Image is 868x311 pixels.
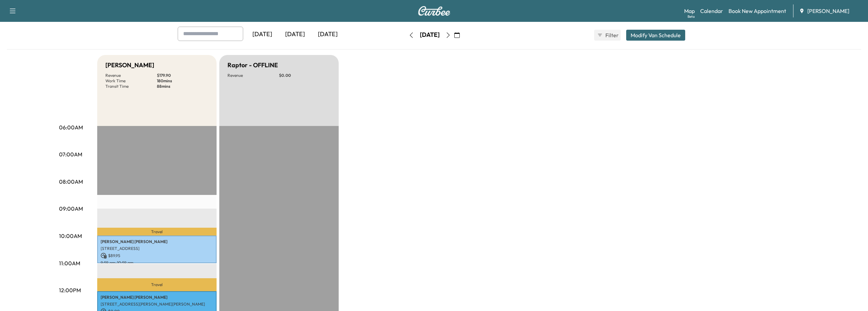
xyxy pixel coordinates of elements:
[246,27,279,42] div: [DATE]
[59,259,80,267] p: 11:00AM
[729,7,786,15] a: Book New Appointment
[59,232,82,240] p: 10:00AM
[59,123,83,131] p: 06:00AM
[420,31,440,39] div: [DATE]
[101,295,213,300] p: [PERSON_NAME] [PERSON_NAME]
[684,7,695,15] a: MapBeta
[105,78,157,84] p: Work Time
[59,286,81,294] p: 12:00PM
[279,27,311,42] div: [DATE]
[418,6,451,16] img: Curbee Logo
[59,204,83,213] p: 09:00AM
[97,278,217,291] p: Travel
[807,7,849,15] span: [PERSON_NAME]
[105,84,157,89] p: Transit Time
[227,60,278,70] h5: Raptor - OFFLINE
[157,84,208,89] p: 88 mins
[157,73,208,78] p: $ 179.90
[97,228,217,236] p: Travel
[594,30,621,41] button: Filter
[101,253,213,259] p: $ 89.95
[688,14,695,19] div: Beta
[59,178,83,186] p: 08:00AM
[101,239,213,244] p: [PERSON_NAME] [PERSON_NAME]
[105,73,157,78] p: Revenue
[279,73,330,78] p: $ 0.00
[311,27,344,42] div: [DATE]
[105,60,154,70] h5: [PERSON_NAME]
[605,31,618,39] span: Filter
[157,78,208,84] p: 180 mins
[700,7,723,15] a: Calendar
[101,260,213,266] p: 9:59 am - 10:59 am
[101,301,213,307] p: [STREET_ADDRESS][PERSON_NAME][PERSON_NAME]
[59,150,82,158] p: 07:00AM
[626,30,685,41] button: Modify Van Schedule
[227,73,279,78] p: Revenue
[101,246,213,251] p: [STREET_ADDRESS]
